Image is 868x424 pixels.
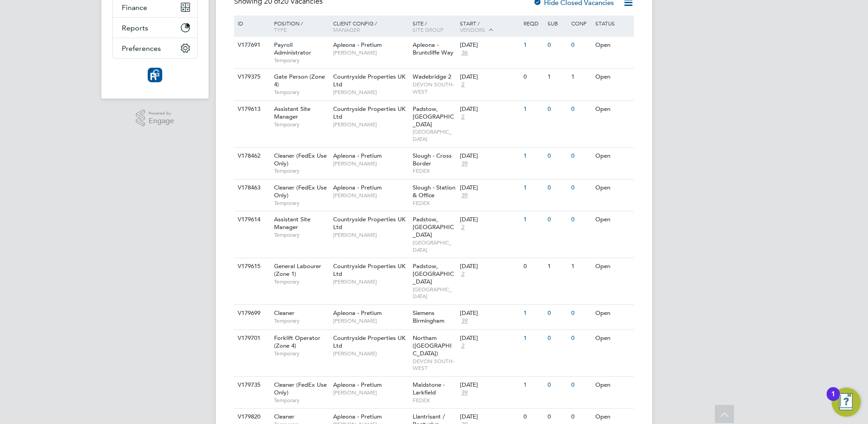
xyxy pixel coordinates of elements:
[149,110,174,117] span: Powered by
[413,334,452,357] span: Northam ([GEOGRAPHIC_DATA])
[333,26,360,33] span: Manager
[122,24,148,32] span: Reports
[235,330,267,347] div: V179701
[413,105,454,128] span: Padstow, [GEOGRAPHIC_DATA]
[460,81,466,89] span: 2
[545,148,569,165] div: 0
[413,309,444,324] span: Siemens Birmingham
[521,101,545,118] div: 1
[274,167,329,175] span: Temporary
[521,148,545,165] div: 1
[521,211,545,228] div: 1
[460,216,519,224] div: [DATE]
[274,152,327,167] span: Cleaner (FedEx Use Only)
[333,49,408,56] span: [PERSON_NAME]
[333,309,382,317] span: Apleona - Pretium
[333,350,408,357] span: [PERSON_NAME]
[521,15,545,31] div: Reqd
[235,180,267,196] div: V178463
[545,330,569,347] div: 0
[333,317,408,324] span: [PERSON_NAME]
[149,117,174,125] span: Engage
[593,148,633,165] div: Open
[593,37,633,54] div: Open
[460,41,519,49] div: [DATE]
[569,15,593,31] div: Conf
[521,258,545,275] div: 0
[333,413,382,420] span: Apleona - Pretium
[333,105,405,120] span: Countryside Properties UK Ltd
[274,26,287,33] span: Type
[458,15,521,38] div: Start /
[593,258,633,275] div: Open
[460,49,469,57] span: 36
[569,377,593,394] div: 0
[235,69,267,85] div: V179375
[333,160,408,167] span: [PERSON_NAME]
[521,305,545,322] div: 1
[413,152,452,167] span: Slough - Cross Border
[569,330,593,347] div: 0
[333,215,405,231] span: Countryside Properties UK Ltd
[593,15,633,31] div: Status
[122,3,147,12] span: Finance
[460,270,466,278] span: 2
[545,101,569,118] div: 0
[235,37,267,54] div: V177691
[413,397,456,404] span: FEDEX
[113,38,197,58] button: Preferences
[593,377,633,394] div: Open
[235,305,267,322] div: V179699
[460,317,469,325] span: 39
[413,215,454,239] span: Padstow, [GEOGRAPHIC_DATA]
[545,211,569,228] div: 0
[521,330,545,347] div: 1
[235,101,267,118] div: V179613
[413,262,454,285] span: Padstow, [GEOGRAPHIC_DATA]
[122,44,161,53] span: Preferences
[274,105,310,120] span: Assistant Site Manager
[460,113,466,121] span: 2
[274,41,311,56] span: Payroll Administrator
[274,231,329,239] span: Temporary
[274,397,329,404] span: Temporary
[569,305,593,322] div: 0
[569,211,593,228] div: 0
[333,152,382,160] span: Apleona - Pretium
[593,180,633,196] div: Open
[274,413,294,420] span: Cleaner
[569,148,593,165] div: 0
[521,37,545,54] div: 1
[410,15,458,37] div: Site /
[413,286,456,300] span: [GEOGRAPHIC_DATA]
[235,258,267,275] div: V179615
[460,342,466,350] span: 2
[460,334,519,342] div: [DATE]
[235,377,267,394] div: V179735
[413,26,444,33] span: Site Group
[545,37,569,54] div: 0
[460,413,519,421] div: [DATE]
[267,15,331,37] div: Position /
[274,215,310,231] span: Assistant Site Manager
[569,258,593,275] div: 1
[460,224,466,231] span: 2
[148,68,162,82] img: resourcinggroup-logo-retina.png
[413,41,454,56] span: Apleona - Bruntcliffe Way
[333,334,405,349] span: Countryside Properties UK Ltd
[460,152,519,160] div: [DATE]
[274,262,321,278] span: General Labourer (Zone 1)
[113,18,197,38] button: Reports
[333,381,382,389] span: Apleona - Pretium
[460,184,519,192] div: [DATE]
[413,128,456,142] span: [GEOGRAPHIC_DATA]
[545,377,569,394] div: 0
[274,278,329,285] span: Temporary
[235,148,267,165] div: V178462
[593,330,633,347] div: Open
[413,81,456,95] span: DEVON SOUTH-WEST
[569,180,593,196] div: 0
[460,26,485,33] span: Vendors
[413,358,456,372] span: DEVON SOUTH-WEST
[333,184,382,191] span: Apleona - Pretium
